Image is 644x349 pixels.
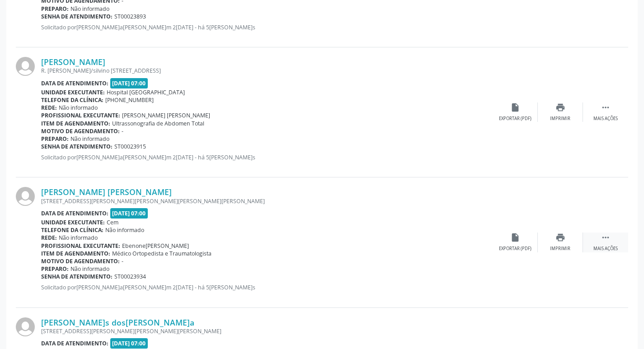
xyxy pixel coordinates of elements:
[122,127,123,135] span: -
[41,234,57,242] b: Rede:
[107,219,118,226] span: Cem
[16,57,35,76] img: img
[41,135,69,143] b: Preparo:
[41,120,110,127] b: Item de agendamento:
[550,116,570,122] div: Imprimir
[41,104,57,112] b: Rede:
[601,233,611,242] i: 
[112,250,212,257] span: Médico Ortopedista e Traumatologista
[41,257,120,265] b: Motivo de agendamento:
[41,127,120,135] b: Motivo de agendamento:
[555,233,565,242] i: print
[41,96,103,104] b: Telefone da clínica:
[41,242,120,250] b: Profissional executante:
[499,246,531,252] div: Exportar (PDF)
[71,5,109,13] span: Não informado
[16,317,35,336] img: img
[41,88,105,96] b: Unidade executante:
[41,273,113,280] b: Senha de atendimento:
[555,102,565,112] i: print
[41,219,105,226] b: Unidade executante:
[59,104,98,112] span: Não informado
[41,327,493,335] div: [STREET_ADDRESS][PERSON_NAME][PERSON_NAME][PERSON_NAME]
[114,13,146,20] span: ST00023893
[110,208,148,219] span: [DATE] 07:00
[16,187,35,206] img: img
[41,13,113,20] b: Senha de atendimento:
[41,79,108,87] b: Data de atendimento:
[41,5,69,13] b: Preparo:
[41,154,493,161] p: Solicitado por[PERSON_NAME]a[PERSON_NAME]m 2[DATE] - há 5[PERSON_NAME]s
[71,265,109,273] span: Não informado
[499,116,531,122] div: Exportar (PDF)
[510,102,520,112] i: insert_drive_file
[122,112,210,119] span: [PERSON_NAME] [PERSON_NAME]
[601,102,611,112] i: 
[593,116,618,122] div: Mais ações
[105,226,144,234] span: Não informado
[41,57,105,67] a: [PERSON_NAME]
[41,112,120,119] b: Profissional executante:
[105,96,154,104] span: [PHONE_NUMBER]
[41,317,194,327] a: [PERSON_NAME]s dos[PERSON_NAME]a
[41,197,493,205] div: [STREET_ADDRESS][PERSON_NAME][PERSON_NAME][PERSON_NAME][PERSON_NAME]
[110,78,148,88] span: [DATE] 07:00
[593,246,618,252] div: Mais ações
[112,120,204,127] span: Ultrassonografia de Abdomen Total
[41,187,172,197] a: [PERSON_NAME] [PERSON_NAME]
[41,209,108,217] b: Data de atendimento:
[59,234,98,242] span: Não informado
[41,226,103,234] b: Telefone da clínica:
[71,135,109,143] span: Não informado
[122,257,123,265] span: -
[41,284,493,291] p: Solicitado por[PERSON_NAME]a[PERSON_NAME]m 2[DATE] - há 5[PERSON_NAME]s
[41,143,113,150] b: Senha de atendimento:
[107,88,185,96] span: Hospital [GEOGRAPHIC_DATA]
[550,246,570,252] div: Imprimir
[41,250,110,257] b: Item de agendamento:
[41,265,69,273] b: Preparo:
[41,67,493,74] div: R. [PERSON_NAME]/silvino [STREET_ADDRESS]
[114,273,146,280] span: ST00023934
[510,233,520,242] i: insert_drive_file
[41,23,493,31] p: Solicitado por[PERSON_NAME]a[PERSON_NAME]m 2[DATE] - há 5[PERSON_NAME]s
[41,340,108,347] b: Data de atendimento:
[114,143,146,150] span: ST00023915
[110,338,148,349] span: [DATE] 07:00
[122,242,189,250] span: Ebenone[PERSON_NAME]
